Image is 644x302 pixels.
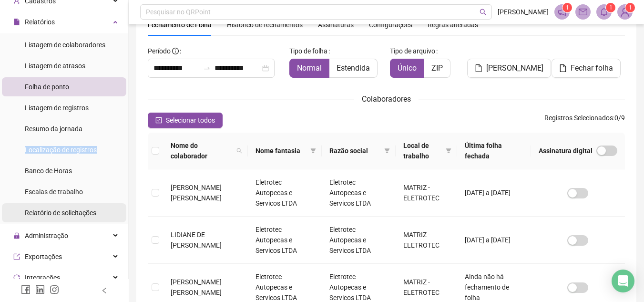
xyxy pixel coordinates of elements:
[467,59,551,78] button: [PERSON_NAME]
[369,21,412,28] span: Configurações
[559,64,567,72] span: file
[618,5,632,19] img: 87595
[403,140,442,161] span: Local de trabalho
[35,285,45,294] span: linkedin
[227,21,303,29] span: Histórico de fechamentos
[609,4,613,11] span: 1
[171,140,233,161] span: Nome do colaborador
[498,7,549,17] span: [PERSON_NAME]
[396,169,457,217] td: MATRIZ - ELETROTEC
[544,114,613,122] span: Registros Selecionados
[25,188,83,196] span: Escalas de trabalho
[390,46,435,56] span: Tipo de arquivo
[322,169,395,217] td: Eletrotec Autopecas e Servicos LTDA
[475,64,482,72] span: file
[337,63,370,73] span: Estendida
[21,285,31,294] span: facebook
[13,19,20,25] span: file
[382,144,392,158] span: filter
[171,231,222,249] span: LIDIANE DE [PERSON_NAME]
[25,83,69,91] span: Folha de ponto
[25,125,82,133] span: Resumo da jornada
[25,232,68,240] span: Administração
[203,64,211,72] span: to
[396,217,457,264] td: MATRIZ - ELETROTEC
[486,62,543,74] span: [PERSON_NAME]
[25,253,62,260] span: Exportações
[289,46,327,56] span: Tipo de folha
[318,21,354,28] span: Assinaturas
[457,217,531,264] td: [DATE] a [DATE]
[172,48,179,54] span: info-circle
[25,41,105,49] span: Listagem de colaboradores
[329,146,380,156] span: Razão social
[625,3,635,12] sup: Atualize o seu contato no menu Meus Dados
[25,104,89,112] span: Listagem de registros
[25,146,97,154] span: Localização de registros
[25,18,55,26] span: Relatórios
[248,217,322,264] td: Eletrotec Autopecas e Servicos LTDA
[155,117,162,124] span: check-square
[148,113,223,128] button: Selecionar todos
[13,274,20,281] span: sync
[25,209,96,217] span: Relatório de solicitações
[579,8,587,16] span: mail
[539,146,593,156] span: Assinatura digital
[13,232,20,239] span: lock
[428,21,478,28] span: Regras alteradas
[203,64,211,72] span: swap-right
[235,138,244,163] span: search
[398,63,417,73] span: Único
[384,148,390,154] span: filter
[148,21,212,29] span: Fechamento de Folha
[544,113,625,128] span: : 0 / 9
[148,47,171,55] span: Período
[446,148,451,154] span: filter
[50,285,59,294] span: instagram
[166,115,215,125] span: Selecionar todos
[457,169,531,217] td: [DATE] a [DATE]
[236,148,242,154] span: search
[101,287,108,294] span: left
[552,59,621,78] button: Fechar folha
[558,8,566,16] span: notification
[444,138,453,163] span: filter
[13,253,20,260] span: export
[566,4,569,11] span: 1
[480,9,487,16] span: search
[606,3,615,12] sup: 1
[171,278,222,296] span: [PERSON_NAME] [PERSON_NAME]
[612,270,634,292] div: Open Intercom Messenger
[322,217,395,264] td: Eletrotec Autopecas e Servicos LTDA
[362,94,411,104] span: Colaboradores
[562,3,572,12] sup: 1
[310,148,316,154] span: filter
[25,167,72,175] span: Banco de Horas
[629,4,632,11] span: 1
[25,274,60,281] span: Integrações
[248,169,322,217] td: Eletrotec Autopecas e Servicos LTDA
[25,62,85,70] span: Listagem de atrasos
[431,63,443,73] span: ZIP
[256,146,307,156] span: Nome fantasia
[600,8,608,16] span: bell
[297,63,322,73] span: Normal
[171,184,222,202] span: [PERSON_NAME] [PERSON_NAME]
[457,133,531,169] th: Última folha fechada
[465,273,509,302] span: Ainda não há fechamento de folha
[308,144,318,158] span: filter
[571,62,613,74] span: Fechar folha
